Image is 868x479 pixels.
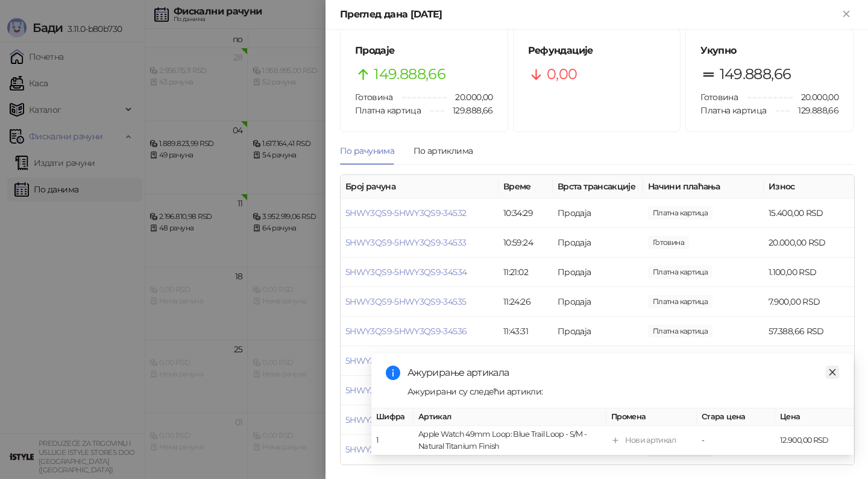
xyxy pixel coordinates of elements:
button: Close [839,7,854,22]
td: 15.400,00 RSD [764,198,854,228]
a: 5HWY3QS9-5HWY3QS9-34535 [345,296,466,307]
td: 3.500,00 RSD [764,346,854,376]
span: 0,00 [547,63,577,86]
a: 5HWY3QS9-5HWY3QS9-34540 [345,444,467,455]
div: По артиклима [414,144,473,157]
span: Платна картица [700,105,766,116]
span: Готовина [700,92,738,103]
th: Артикал [414,408,606,426]
span: 129.888,66 [790,104,838,117]
th: Врста трансакције [553,175,643,198]
span: close [828,368,837,376]
a: 5HWY3QS9-5HWY3QS9-34539 [345,414,467,425]
span: 20.000,00 [648,236,689,249]
a: Close [826,366,839,379]
h5: Укупно [700,43,838,58]
span: 20.000,00 [793,90,838,104]
span: 149.888,66 [720,63,791,86]
td: 7.900,00 RSD [764,287,854,317]
td: 1 [371,426,414,455]
td: - [697,426,775,455]
th: Број рачуна [341,175,498,198]
span: 129.888,66 [444,104,493,117]
a: 5HWY3QS9-5HWY3QS9-34537 [345,355,466,366]
td: 11:24:26 [498,287,553,317]
th: Промена [606,408,697,426]
td: 20.000,00 RSD [764,228,854,258]
th: Износ [764,175,854,198]
th: Цена [775,408,854,426]
td: 11:43:31 [498,317,553,346]
a: 5HWY3QS9-5HWY3QS9-34536 [345,326,467,337]
a: 5HWY3QS9-5HWY3QS9-34534 [345,267,467,278]
span: 1.100,00 [648,265,712,279]
td: Продаја [553,258,643,287]
span: 57.388,66 [648,325,712,338]
td: 57.388,66 RSD [764,317,854,346]
td: 12:19:55 [498,346,553,376]
td: Продаја [553,346,643,376]
td: 12.900,00 RSD [775,426,854,455]
td: 10:34:29 [498,198,553,228]
td: Продаја [553,228,643,258]
a: 5HWY3QS9-5HWY3QS9-34538 [345,385,467,396]
div: Нови артикал [625,434,676,446]
th: Време [498,175,553,198]
td: Продаја [553,317,643,346]
h5: Рефундације [528,43,666,58]
a: 5HWY3QS9-5HWY3QS9-34532 [345,208,466,218]
th: Шифра [371,408,414,426]
span: 149.888,66 [374,63,445,86]
td: 1.100,00 RSD [764,258,854,287]
span: info-circle [386,366,400,380]
div: По рачунима [340,144,394,157]
div: Преглед дана [DATE] [340,7,839,22]
th: Стара цена [697,408,775,426]
span: Платна картица [355,105,421,116]
td: 10:59:24 [498,228,553,258]
h5: Продаје [355,43,493,58]
td: Apple Watch 49mm Loop: Blue Trail Loop - S/M - Natural Titanium Finish [414,426,606,455]
span: Готовина [355,92,392,103]
span: 7.900,00 [648,295,712,308]
td: 11:21:02 [498,258,553,287]
th: Начини плаћања [643,175,764,198]
a: 5HWY3QS9-5HWY3QS9-34533 [345,237,466,248]
td: Продаја [553,198,643,228]
span: 20.000,00 [447,90,492,104]
td: Продаја [553,287,643,317]
span: 15.400,00 [648,206,712,220]
div: Ажурирани су следећи артикли: [407,385,839,398]
div: Ажурирање артикала [407,366,839,380]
